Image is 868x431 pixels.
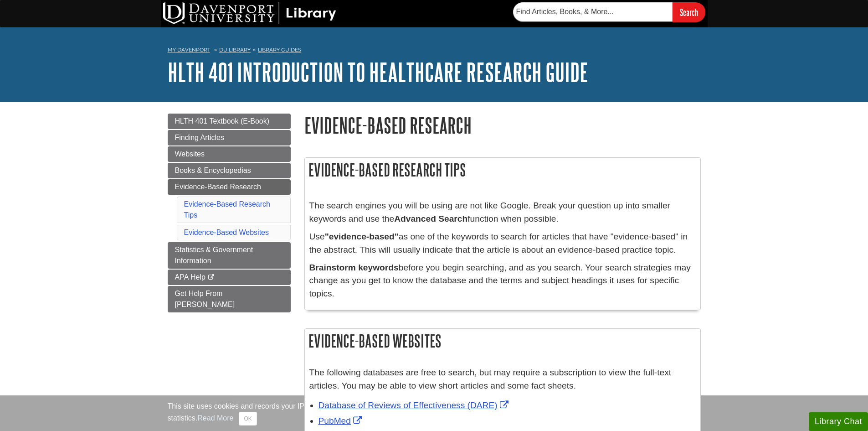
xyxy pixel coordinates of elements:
[305,158,700,182] h2: Evidence-Based Research Tips
[175,117,270,125] span: HLTH 401 Textbook (E-Book)
[305,329,700,353] h2: Evidence-Based Websites
[325,232,399,241] strong: "evidence-based"
[168,179,291,195] a: Evidence-Based Research
[809,412,868,431] button: Library Chat
[309,261,696,301] p: before you begin searching, and as you search. Your search strategies may change as you get to kn...
[207,275,215,280] i: This link opens in a new window
[163,2,336,24] img: DU Library
[168,163,291,178] a: Books & Encyclopedias
[175,246,253,265] span: Statistics & Government Information
[309,366,696,393] p: The following databases are free to search, but may require a subscription to view the full-text ...
[175,166,251,174] span: Books & Encyclopedias
[309,263,399,272] strong: Brainstorm keywords
[309,199,696,226] p: The search engines you will be using are not like Google. Break your question up into smaller key...
[175,134,225,141] span: Finding Articles
[168,46,210,54] a: My Davenport
[304,114,701,137] h1: Evidence-Based Research
[673,2,705,22] input: Search
[168,146,291,162] a: Websites
[184,200,270,219] a: Evidence-Based Research Tips
[168,114,291,312] div: Guide Page Menu
[513,2,705,22] form: Searches DU Library's articles, books, and more
[175,290,235,308] span: Get Help From [PERSON_NAME]
[168,130,291,145] a: Finding Articles
[258,47,301,53] a: Library Guides
[219,47,251,53] a: DU Library
[175,183,261,191] span: Evidence-Based Research
[175,150,205,158] span: Websites
[309,230,696,257] p: Use as one of the keywords to search for articles that have "evidence-based" in the abstract. Thi...
[175,273,205,281] span: APA Help
[168,401,701,426] div: This site uses cookies and records your IP address for usage statistics. Additionally, we use Goo...
[197,414,233,422] a: Read More
[318,416,364,426] a: Link opens in new window
[394,214,467,223] strong: Advanced Search
[168,242,291,269] a: Statistics & Government Information
[168,44,701,58] nav: breadcrumb
[168,114,291,129] a: HLTH 401 Textbook (E-Book)
[513,2,673,21] input: Find Articles, Books, & More...
[168,270,291,285] a: APA Help
[239,412,257,426] button: Close
[168,58,588,86] a: HLTH 401 Introduction to Healthcare Research Guide
[184,228,269,236] a: Evidence-Based Websites
[168,286,291,312] a: Get Help From [PERSON_NAME]
[318,400,511,410] a: Link opens in new window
